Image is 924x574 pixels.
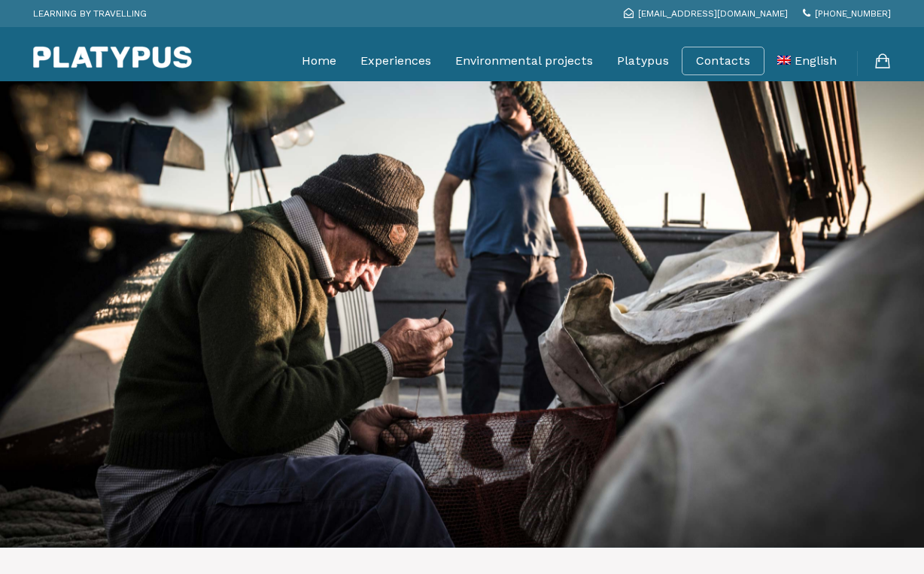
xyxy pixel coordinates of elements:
a: [EMAIL_ADDRESS][DOMAIN_NAME] [624,8,788,19]
p: LEARNING BY TRAVELLING [33,4,147,23]
a: Contacts [696,53,750,68]
img: Platypus [33,46,192,68]
a: Experiences [360,42,431,80]
a: [PHONE_NUMBER] [803,8,891,19]
a: Home [302,42,336,80]
a: Environmental projects [455,42,593,80]
span: [EMAIL_ADDRESS][DOMAIN_NAME] [638,8,788,19]
a: English [777,42,837,80]
a: Platypus [617,42,669,80]
span: [PHONE_NUMBER] [815,8,891,19]
span: English [795,53,837,68]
